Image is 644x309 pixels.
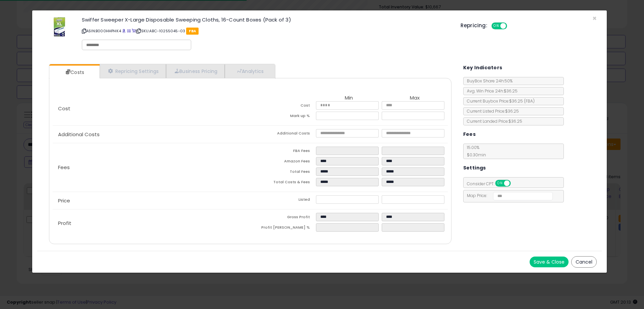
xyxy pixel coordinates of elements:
[225,64,274,78] a: Analytics
[524,98,535,104] span: ( FBA )
[509,181,520,186] span: OFF
[464,88,518,94] span: Avg. Win Price 24h: $36.25
[53,198,250,203] p: Price
[49,66,99,79] a: Costs
[53,132,250,137] p: Additional Costs
[506,23,517,29] span: OFF
[166,64,225,78] a: Business Pricing
[463,130,476,139] h5: Fees
[463,64,502,72] h5: Key Indicators
[53,106,250,111] p: Cost
[464,78,513,84] span: BuyBox Share 24h: 50%
[250,178,316,188] td: Total Costs & Fees
[250,167,316,178] td: Total Fees
[250,129,316,140] td: Additional Costs
[492,23,500,29] span: ON
[463,164,486,172] h5: Settings
[122,28,126,34] a: BuyBox page
[250,157,316,167] td: Amazon Fees
[461,23,487,28] h5: Repricing:
[316,95,382,101] th: Min
[186,28,199,35] span: FBA
[464,118,522,124] span: Current Landed Price: $36.25
[592,13,597,23] span: ×
[82,17,450,22] h3: Swiffer Sweeper X-Large Disposable Sweeping Cloths, 16-Count Boxes (Pack of 3)
[127,28,131,34] a: All offer listings
[53,165,250,170] p: Fees
[496,181,504,186] span: ON
[464,98,535,104] span: Current Buybox Price:
[132,28,136,34] a: Your listing only
[464,145,486,158] span: 15.00 %
[464,152,486,158] span: $0.30 min
[250,195,316,206] td: Listed
[250,112,316,122] td: Mark up %
[464,108,519,114] span: Current Listed Price: $36.25
[382,95,447,101] th: Max
[53,221,250,226] p: Profit
[464,181,520,187] span: Consider CPT:
[82,26,450,36] p: ASIN: B000HHPHK4 | SKU: ABC-10255045-03
[571,256,597,268] button: Cancel
[250,223,316,234] td: Profit [PERSON_NAME] %
[509,98,535,104] span: $36.25
[250,147,316,157] td: FBA Fees
[250,101,316,112] td: Cost
[464,193,553,198] span: Map Price:
[250,213,316,223] td: Gross Profit
[530,257,569,267] button: Save & Close
[100,64,166,78] a: Repricing Settings
[50,17,70,37] img: 41ngdoxieDL._SL60_.jpg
